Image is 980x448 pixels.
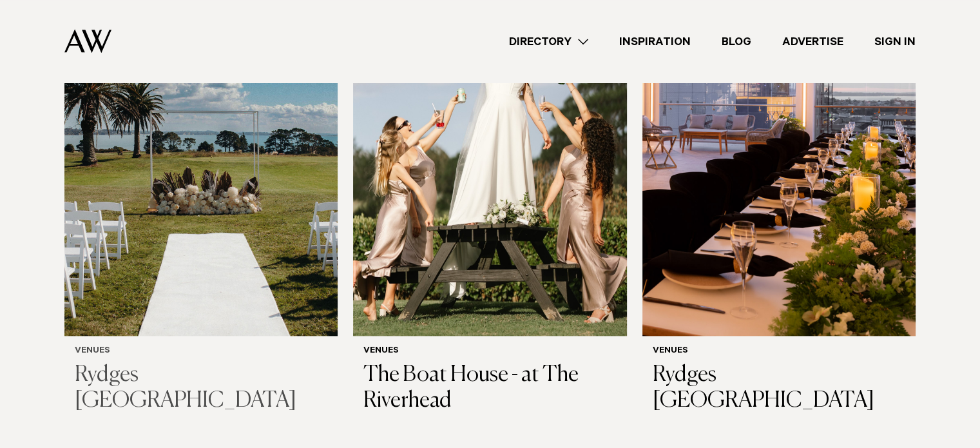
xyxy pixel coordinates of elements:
h3: The Boat House - at The Riverhead [363,362,616,415]
h6: Venues [75,346,327,357]
a: Inspiration [604,33,706,50]
a: Sign In [859,33,931,50]
a: Blog [706,33,767,50]
h3: Rydges [GEOGRAPHIC_DATA] [75,362,327,415]
img: Auckland Weddings Logo [64,29,111,53]
a: Directory [494,33,604,50]
h3: Rydges [GEOGRAPHIC_DATA] [653,362,905,415]
h6: Venues [363,346,616,357]
h6: Venues [653,346,905,357]
a: Advertise [767,33,859,50]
